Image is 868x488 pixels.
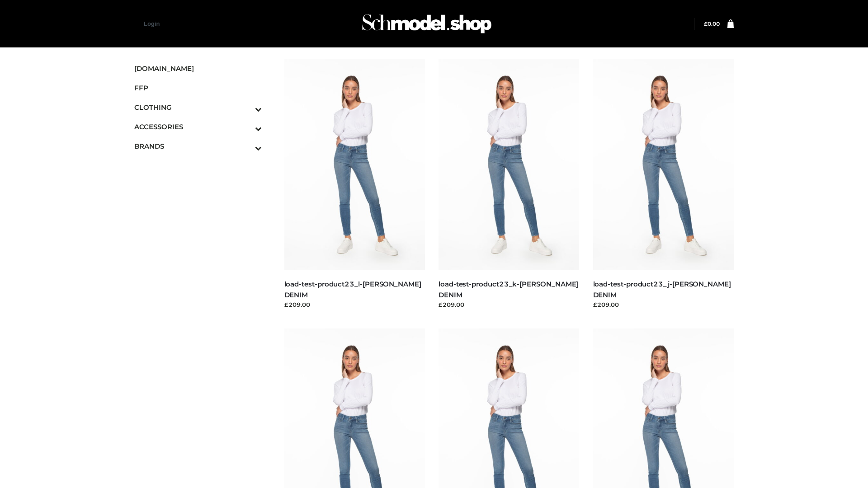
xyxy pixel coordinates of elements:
a: [DOMAIN_NAME] [134,59,262,78]
span: BRANDS [134,141,262,151]
span: CLOTHING [134,102,262,113]
bdi: 0.00 [704,20,720,27]
a: FFP [134,78,262,98]
a: BRANDSToggle Submenu [134,136,262,156]
img: Schmodel Admin 964 [359,6,495,42]
a: load-test-product23_k-[PERSON_NAME] DENIM [439,280,578,299]
a: load-test-product23_j-[PERSON_NAME] DENIM [593,280,731,299]
div: £209.00 [439,300,580,309]
span: FFP [134,83,262,93]
span: £ [704,20,708,27]
a: ACCESSORIESToggle Submenu [134,117,262,136]
span: [DOMAIN_NAME] [134,63,262,74]
button: Toggle Submenu [230,98,262,117]
div: £209.00 [593,300,734,309]
a: £0.00 [704,20,720,27]
button: Toggle Submenu [230,136,262,156]
span: ACCESSORIES [134,122,262,132]
a: Login [144,20,160,27]
a: load-test-product23_l-[PERSON_NAME] DENIM [284,280,421,299]
button: Toggle Submenu [230,117,262,136]
div: £209.00 [284,300,425,309]
a: CLOTHINGToggle Submenu [134,98,262,117]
